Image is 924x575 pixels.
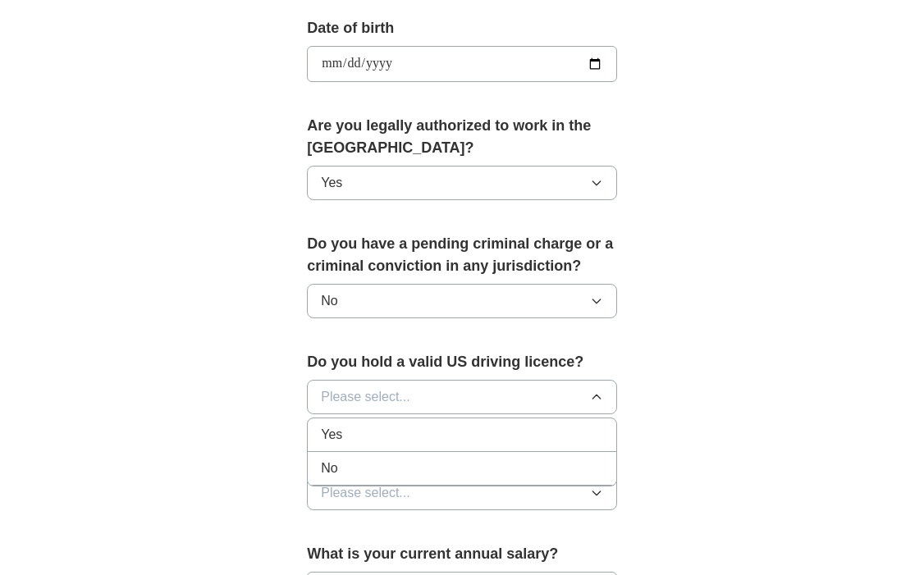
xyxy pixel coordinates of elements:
[307,233,617,277] label: Do you have a pending criminal charge or a criminal conviction in any jurisdiction?
[307,17,617,39] label: Date of birth
[307,351,617,373] label: Do you hold a valid US driving licence?
[307,380,617,414] button: Please select...
[307,284,617,318] button: No
[321,425,342,445] span: Yes
[321,459,337,478] span: No
[307,476,617,510] button: Please select...
[307,543,617,565] label: What is your current annual salary?
[321,173,342,193] span: Yes
[307,166,617,200] button: Yes
[321,483,410,503] span: Please select...
[321,387,410,407] span: Please select...
[307,115,617,159] label: Are you legally authorized to work in the [GEOGRAPHIC_DATA]?
[321,291,337,311] span: No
